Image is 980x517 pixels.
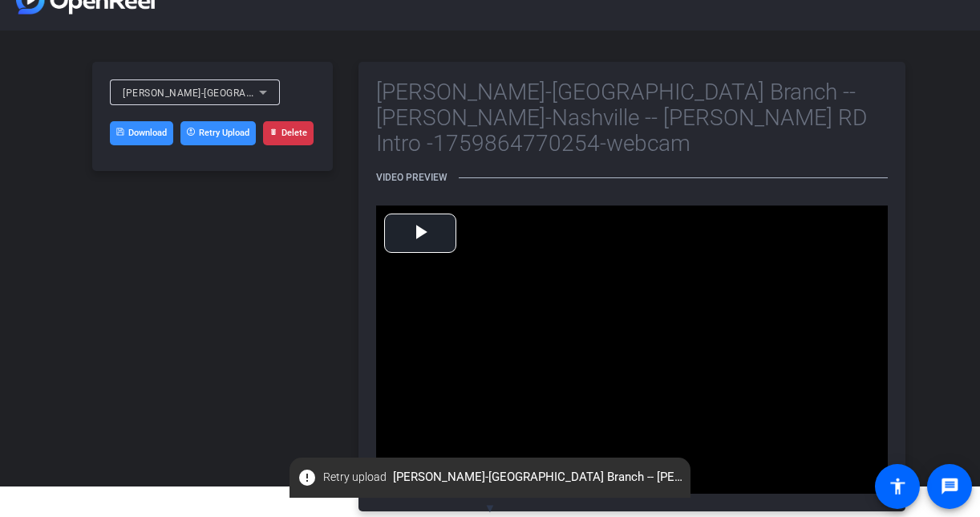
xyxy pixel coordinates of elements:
span: Retry upload [323,469,387,486]
span: ▼ [484,501,496,515]
button: Retry Upload [180,121,256,145]
a: Download [110,121,173,145]
div: Video Player [376,206,888,494]
mat-icon: error [298,468,317,487]
h2: [PERSON_NAME]-[GEOGRAPHIC_DATA] Branch -- [PERSON_NAME]-Nashville -- [PERSON_NAME] RD Intro -1759... [376,79,888,157]
mat-icon: accessibility [888,477,907,496]
button: Delete [263,121,314,145]
span: [PERSON_NAME]-[GEOGRAPHIC_DATA] Branch -- [PERSON_NAME]-Nashville -- [PERSON_NAME] RD Intro -1759... [123,86,731,99]
button: Play Video [384,214,456,253]
span: [PERSON_NAME]-[GEOGRAPHIC_DATA] Branch -- [PERSON_NAME]-Nashville -- [PERSON_NAME] RD Intro -1759... [290,463,690,492]
mat-icon: message [940,477,959,496]
h3: Video Preview [376,172,888,183]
